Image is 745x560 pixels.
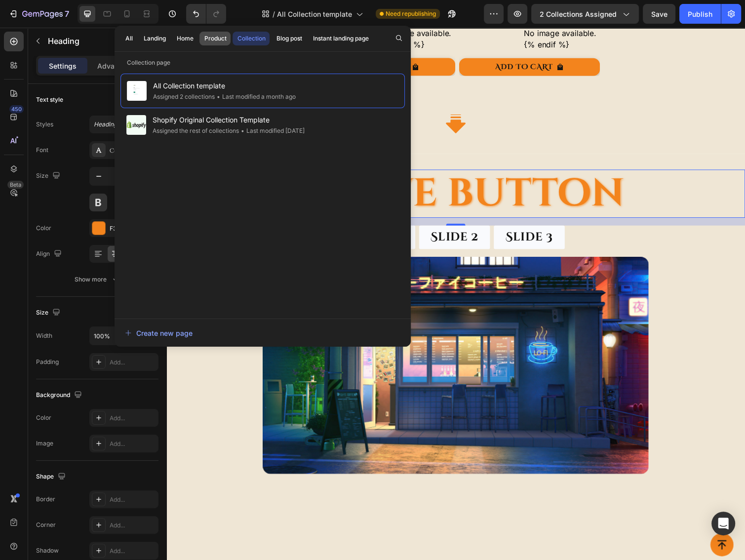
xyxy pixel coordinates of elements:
[143,34,165,43] div: Landing
[110,547,156,556] div: Add...
[152,114,304,126] span: Shopify Original Collection Template
[36,331,52,340] div: Width
[36,470,68,483] div: Shape
[271,206,319,223] p: Slide 2
[277,9,352,19] span: All Collection template
[36,306,62,320] div: Size
[238,126,304,136] div: Last modified [DATE]
[531,4,639,24] button: 2 collections assigned
[7,181,24,189] div: Beta
[36,146,48,155] div: Font
[216,93,220,100] span: •
[688,9,712,19] div: Publish
[335,202,407,227] button: <p>Slide 3</p>
[151,31,296,49] button: Add To cart
[94,120,126,129] span: Heading 2*
[49,61,77,71] p: Settings
[65,8,69,20] p: 7
[36,495,55,504] div: Border
[36,224,51,233] div: Color
[199,32,231,45] button: Product
[36,389,84,402] div: Background
[679,4,721,24] button: Publish
[36,120,53,129] div: Styles
[36,169,62,183] div: Size
[110,146,156,155] div: Cinzel Decorative
[124,323,401,343] button: Create new page
[99,235,494,457] img: gempages_490719323975844721-ac2af3d2-9ae5-4c25-a106-60973faa7ad9.jpg
[272,32,306,45] button: Blog post
[75,275,120,284] div: Show more
[651,10,667,18] span: Save
[4,4,74,24] button: 7
[711,512,735,535] div: Open Intercom Messenger
[110,521,156,530] div: Add...
[214,92,295,102] div: Last modified a month ago
[36,546,59,555] div: Shadow
[97,61,131,71] p: Advanced
[153,80,295,92] span: All Collection template
[308,32,373,45] button: Instant landing page
[284,89,309,114] a: Section
[300,31,444,49] button: Add To cart
[233,32,270,45] button: Collection
[643,4,675,24] button: Save
[125,34,132,43] div: All
[110,358,156,367] div: Add...
[153,92,214,102] div: Assigned 2 collections
[166,28,745,560] iframe: Design area
[90,327,158,345] input: Auto
[237,34,265,43] div: Collection
[172,32,197,45] button: Home
[115,58,411,68] p: Collection page
[386,9,436,18] span: Need republishing
[36,358,59,366] div: Padding
[110,224,156,233] div: F3841D
[204,34,226,43] div: Product
[36,95,63,104] div: Text style
[176,34,193,43] div: Home
[188,35,247,45] div: Add To cart
[347,206,395,223] p: Slide 3
[540,9,617,19] span: 2 collections assigned
[259,202,331,227] button: <p>Slide 2</p>
[186,4,226,24] div: Undo/Redo
[36,520,56,529] div: Corner
[110,495,156,504] div: Add...
[48,35,155,47] p: Heading
[110,414,156,423] div: Add...
[36,271,158,288] button: Show more
[276,34,302,43] div: Blog post
[36,439,53,448] div: Image
[36,247,64,261] div: Align
[196,206,242,223] p: Slide 1
[36,413,51,422] div: Color
[9,105,24,113] div: 450
[273,9,275,19] span: /
[125,328,192,338] div: Create new page
[337,35,396,45] div: Add To cart
[152,126,238,136] div: Assigned the rest of collections
[110,440,156,448] div: Add...
[240,127,244,134] span: •
[185,202,254,227] button: <p>Slide 1</p>
[120,32,137,45] button: All
[139,32,170,45] button: Landing
[313,34,368,43] div: Instant landing page
[89,116,158,133] button: Heading 2*
[12,151,39,160] div: Heading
